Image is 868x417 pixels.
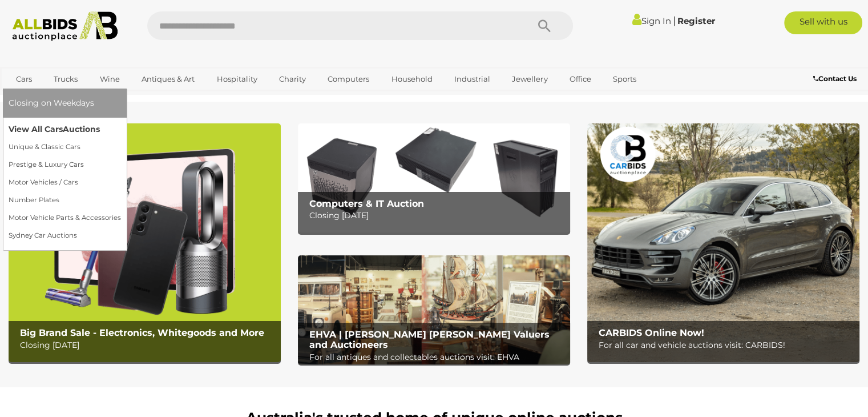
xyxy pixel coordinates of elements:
a: Antiques & Art [134,70,202,89]
b: Big Brand Sale - Electronics, Whitegoods and More [20,327,264,338]
a: Computers & IT Auction Computers & IT Auction Closing [DATE] [298,123,570,232]
a: Contact Us [813,73,859,85]
a: Hospitality [209,70,265,89]
a: Household [384,70,440,89]
a: Trucks [46,70,85,89]
a: Computers [320,70,377,89]
p: Closing [DATE] [309,209,564,223]
a: Sign In [632,15,671,26]
p: For all car and vehicle auctions visit: CARBIDS! [599,338,854,352]
img: Allbids.com.au [6,11,124,41]
img: CARBIDS Online Now! [587,123,859,362]
img: Big Brand Sale - Electronics, Whitegoods and More [9,123,281,362]
a: Charity [272,70,313,89]
img: EHVA | Evans Hastings Valuers and Auctioneers [298,255,570,364]
b: Computers & IT Auction [309,198,424,209]
p: For all antiques and collectables auctions visit: EHVA [309,350,564,364]
a: CARBIDS Online Now! CARBIDS Online Now! For all car and vehicle auctions visit: CARBIDS! [587,123,859,362]
a: Cars [9,70,39,89]
a: Sports [605,70,644,89]
a: Sell with us [784,11,862,34]
a: Register [677,15,714,26]
span: | [672,14,675,27]
a: Jewellery [504,70,555,89]
button: Search [516,11,573,40]
img: Computers & IT Auction [298,123,570,232]
b: CARBIDS Online Now! [599,327,704,338]
p: Closing [DATE] [20,338,275,352]
b: EHVA | [PERSON_NAME] [PERSON_NAME] Valuers and Auctioneers [309,329,550,350]
b: Contact Us [813,74,857,83]
a: Office [562,70,599,89]
a: Wine [92,70,127,89]
a: Big Brand Sale - Electronics, Whitegoods and More Big Brand Sale - Electronics, Whitegoods and Mo... [9,123,281,362]
a: Industrial [447,70,498,89]
a: EHVA | Evans Hastings Valuers and Auctioneers EHVA | [PERSON_NAME] [PERSON_NAME] Valuers and Auct... [298,255,570,364]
